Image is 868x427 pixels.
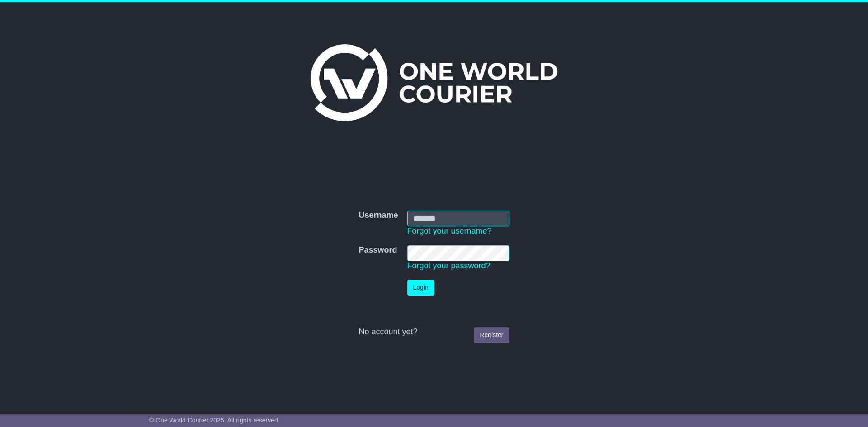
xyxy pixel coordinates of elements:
label: Username [359,211,398,221]
a: Forgot your username? [407,226,492,235]
a: Forgot your password? [407,261,491,270]
button: Login [407,280,434,296]
a: Register [474,327,509,343]
img: One World [311,44,557,121]
label: Password [359,245,397,255]
div: No account yet? [359,327,509,337]
span: © One World Courier 2025. All rights reserved. [149,417,280,424]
